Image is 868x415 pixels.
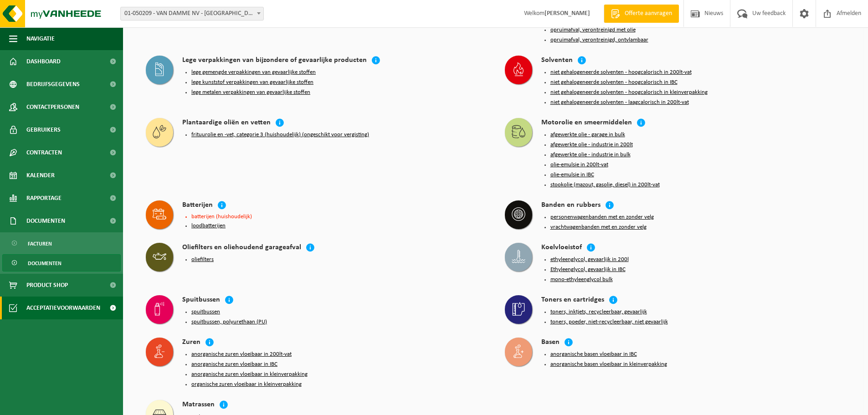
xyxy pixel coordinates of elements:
span: Gebruikers [26,118,61,141]
button: niet gehalogeneerde solventen - hoogcalorisch in IBC [550,79,678,86]
span: Offerte aanvragen [622,9,674,18]
button: niet gehalogeneerde solventen - laagcalorisch in 200lt-vat [550,99,689,106]
span: Facturen [28,235,52,252]
button: Ethyleenglycol, gevaarlijk in IBC [550,266,626,273]
button: lege kunststof verpakkingen van gevaarlijke stoffen [191,79,313,86]
button: afgewerkte olie - garage in bulk [550,131,625,138]
h4: Batterijen [182,200,213,211]
h4: Solventen [541,56,573,66]
span: Product Shop [26,274,68,297]
button: stookolie (mazout, gasolie, diesel) in 200lt-vat [550,181,660,189]
h4: Lege verpakkingen van bijzondere of gevaarlijke producten [182,56,367,66]
h4: Toners en cartridges [541,295,604,306]
li: batterijen (huishoudelijk) [191,214,487,220]
h4: Spuitbussen [182,295,220,306]
h4: Basen [541,338,560,348]
button: afgewerkte olie - industrie in 200lt [550,141,633,149]
button: vrachtwagenbanden met en zonder velg [550,224,647,231]
button: opruimafval, verontreinigd met olie [550,26,636,34]
span: Rapportage [26,187,62,210]
span: Navigatie [26,27,55,50]
button: organische zuren vloeibaar in kleinverpakking [191,381,302,388]
button: opruimafval, verontreinigd, ontvlambaar [550,36,648,44]
a: Documenten [2,254,121,272]
span: Dashboard [26,50,61,73]
button: spuitbussen, polyurethaan (PU) [191,318,267,326]
button: loodbatterijen [191,222,226,230]
span: Documenten [26,210,65,232]
button: afgewerkte olie - industrie in bulk [550,151,631,159]
h4: Motorolie en smeermiddelen [541,118,632,128]
button: niet gehalogeneerde solventen - hoogcalorisch in 200lt-vat [550,69,692,76]
span: Acceptatievoorwaarden [26,297,100,319]
span: Contactpersonen [26,96,79,118]
button: olie-emulsie in IBC [550,171,594,179]
h4: Zuren [182,338,200,348]
button: anorganische basen vloeibaar in IBC [550,351,637,358]
h4: Matrassen [182,400,215,410]
span: Contracten [26,141,62,164]
button: anorganische zuren vloeibaar in IBC [191,361,277,368]
button: anorganische basen vloeibaar in kleinverpakking [550,361,667,368]
span: 01-050209 - VAN DAMME NV - WAREGEM [120,7,264,20]
button: mono-ethyleenglycol bulk [550,276,613,283]
button: frituurolie en -vet, categorie 3 (huishoudelijk) (ongeschikt voor vergisting) [191,131,369,138]
span: 01-050209 - VAN DAMME NV - WAREGEM [121,7,263,20]
button: spuitbussen [191,308,220,316]
button: ethyleenglycol, gevaarlijk in 200l [550,256,629,263]
h4: Plantaardige oliën en vetten [182,118,271,128]
button: anorganische zuren vloeibaar in 200lt-vat [191,351,292,358]
a: Facturen [2,235,121,252]
h4: Koelvloeistof [541,243,582,253]
strong: [PERSON_NAME] [544,10,590,17]
button: toners, poeder, niet-recycleerbaar, niet gevaarlijk [550,318,668,326]
button: toners, inktjets, recycleerbaar, gevaarlijk [550,308,647,316]
a: Offerte aanvragen [604,5,679,23]
button: lege gemengde verpakkingen van gevaarlijke stoffen [191,69,316,76]
button: oliefilters [191,256,214,263]
span: Bedrijfsgegevens [26,73,80,96]
button: lege metalen verpakkingen van gevaarlijke stoffen [191,89,310,96]
span: Documenten [28,255,62,272]
button: anorganische zuren vloeibaar in kleinverpakking [191,371,308,378]
span: Kalender [26,164,55,187]
h4: Banden en rubbers [541,200,601,211]
button: niet gehalogeneerde solventen - hoogcalorisch in kleinverpakking [550,89,708,96]
h4: Oliefilters en oliehoudend garageafval [182,243,301,253]
button: olie-emulsie in 200lt-vat [550,161,608,169]
button: personenwagenbanden met en zonder velg [550,214,654,221]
